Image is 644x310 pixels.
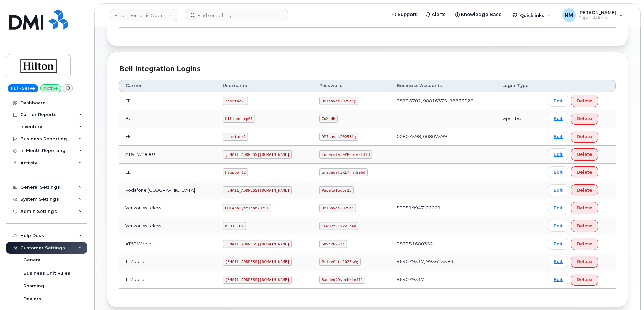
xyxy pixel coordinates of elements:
code: [EMAIL_ADDRESS][DOMAIN_NAME] [223,258,292,266]
button: Delete [571,256,598,268]
span: Quicklinks [520,12,544,18]
button: Delete [571,95,598,107]
a: Edit [548,202,568,214]
button: Delete [571,113,598,125]
iframe: Messenger Launcher [615,281,639,305]
a: Hilton Domestic Operating Company Inc [110,9,177,21]
code: 7uX4dH [319,115,337,123]
button: Delete [571,148,598,161]
td: T-Mobile [119,253,217,271]
a: Knowledge Base [451,8,506,21]
button: Delete [571,166,598,178]
a: Edit [548,166,568,178]
code: DMIsaves2025!!@ [319,97,358,105]
a: Edit [548,184,568,196]
span: Delete [577,133,592,140]
td: 98796702, 98816375, 98833026 [391,92,496,110]
code: MSHILTON [223,222,246,230]
a: Edit [548,148,568,160]
code: rpartack1 [223,97,248,105]
code: [EMAIL_ADDRESS][DOMAIN_NAME] [223,276,292,284]
a: Edit [548,256,568,267]
span: Delete [577,205,592,211]
td: T-Mobile [119,271,217,289]
button: Delete [571,274,598,286]
code: +6wU?zVFVxv~bAu [319,222,358,230]
span: Delete [577,258,592,265]
span: Alerts [432,11,446,18]
code: DMIsaves2025!!@ [319,133,358,141]
td: Verizon Wireless [119,217,217,235]
span: Super Admin [578,15,616,21]
td: AT&T Wireless [119,235,217,253]
code: [EMAIL_ADDRESS][DOMAIN_NAME] [223,186,292,194]
td: 287251680352 [391,235,496,253]
span: Knowledge Base [461,11,502,18]
th: Password [313,80,391,92]
span: Delete [577,187,592,193]
td: Bell [119,110,217,128]
code: DMIAnalystTeam20251 [223,204,271,212]
td: 00807598, 00807599 [391,128,496,146]
span: Delete [577,223,592,229]
span: Delete [577,276,592,283]
th: Carrier [119,80,217,92]
td: Verizon Wireless [119,199,217,217]
code: [EMAIL_ADDRESS][DOMAIN_NAME] [223,240,292,248]
code: PriceCuts2025$#@ [319,258,361,266]
a: Edit [548,113,568,124]
code: hiltoncorp01 [223,115,255,123]
span: Support [398,11,417,18]
th: Business Accounts [391,80,496,92]
th: Username [217,80,313,92]
input: Find something... [186,9,288,21]
button: Delete [571,220,598,232]
code: gma7ega!ZRE7rnm2ebd [319,168,367,176]
code: DMISaves2025!! [319,204,356,212]
code: Papal#Tudor25 [319,186,354,194]
code: [EMAIL_ADDRESS][DOMAIN_NAME] [223,150,292,159]
button: Delete [571,131,598,143]
code: rpartack2 [223,133,248,141]
div: Bell Integration Logins [119,64,616,74]
a: Edit [548,220,568,232]
a: Support [387,8,421,21]
span: RM [565,11,573,19]
th: Login Type [496,80,542,92]
button: Delete [571,202,598,214]
td: 964079317 [391,271,496,289]
a: Edit [548,238,568,250]
span: Delete [577,241,592,247]
td: EE [119,164,217,181]
span: [PERSON_NAME] [578,10,616,15]
td: wpci_bell [496,110,542,128]
td: EE [119,128,217,146]
button: Delete [571,184,598,196]
span: Delete [577,169,592,175]
span: Delete [577,115,592,122]
td: Vodafone [GEOGRAPHIC_DATA] [119,181,217,199]
span: Delete [577,97,592,104]
code: Interstate#Protest328 [319,150,372,159]
td: EE [119,92,217,110]
code: Banded#Ovechkin411 [319,276,365,284]
div: Rachel Miller [558,8,628,22]
code: Save2025!! [319,240,347,248]
span: Delete [577,151,592,158]
td: 964079317, 993623583 [391,253,496,271]
code: hsupport2 [223,168,248,176]
a: Alerts [421,8,451,21]
button: Delete [571,238,598,250]
a: Edit [548,95,568,107]
td: AT&T Wireless [119,146,217,164]
div: Quicklinks [507,8,556,22]
a: Edit [548,274,568,285]
td: 523519947-00001 [391,199,496,217]
a: Edit [548,131,568,142]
